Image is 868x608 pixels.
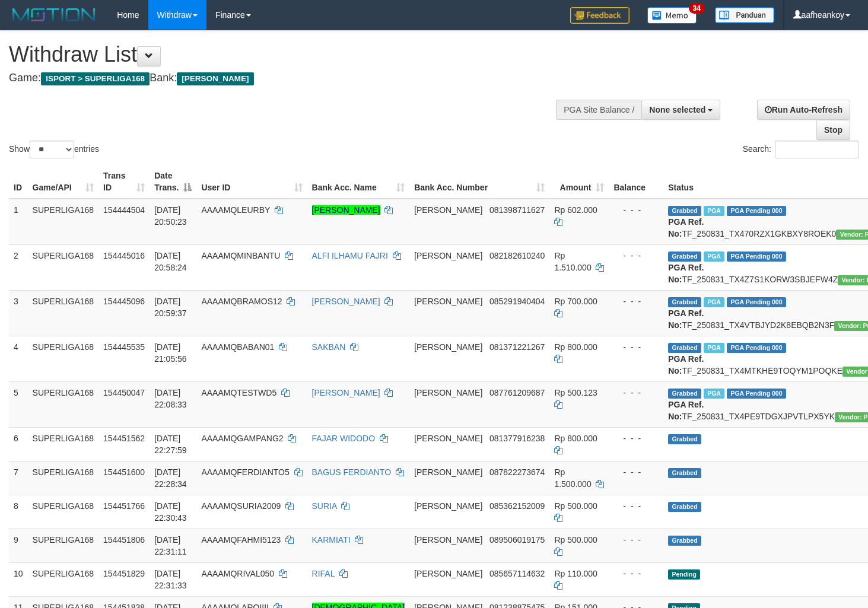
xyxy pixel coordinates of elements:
span: AAAAMQBABAN01 [201,342,274,352]
span: Grabbed [668,468,701,478]
span: Copy 085657114632 to clipboard [489,569,545,578]
span: [PERSON_NAME] [414,467,482,477]
b: PGA Ref. No: [668,263,704,284]
span: AAAAMQLEURBY [201,205,270,215]
span: AAAAMQSURIA2009 [201,501,281,511]
span: PGA Pending [727,206,786,216]
td: 4 [9,336,28,381]
span: [PERSON_NAME] [177,72,253,85]
img: Button%20Memo.svg [647,7,697,24]
span: Marked by aafounsreynich [704,206,724,216]
span: Copy 081371221267 to clipboard [489,342,545,352]
span: Copy 081377916238 to clipboard [489,434,545,443]
span: Grabbed [668,252,701,262]
span: 154451806 [103,535,145,545]
span: [PERSON_NAME] [414,535,482,545]
span: [DATE] 22:08:33 [154,388,187,409]
td: 1 [9,199,28,245]
span: Copy 087761209687 to clipboard [489,388,545,397]
td: SUPERLIGA168 [28,199,99,245]
div: - - - [613,500,659,512]
span: Rp 602.000 [554,205,597,215]
a: FAJAR WIDODO [312,434,376,443]
span: [PERSON_NAME] [414,342,482,352]
span: Rp 1.500.000 [554,467,591,489]
div: - - - [613,432,659,444]
span: PGA Pending [727,389,786,399]
img: panduan.png [715,7,774,23]
div: - - - [613,341,659,353]
span: [DATE] 22:30:43 [154,501,187,523]
td: SUPERLIGA168 [28,336,99,381]
span: AAAAMQRIVAL050 [201,569,274,578]
span: PGA Pending [727,252,786,262]
td: SUPERLIGA168 [28,290,99,336]
a: SAKBAN [312,342,346,352]
th: User ID: activate to sort column ascending [196,165,307,199]
span: Copy 085291940404 to clipboard [489,297,545,306]
span: 154451829 [103,569,145,578]
td: SUPERLIGA168 [28,244,99,290]
span: Rp 700.000 [554,297,597,306]
span: [DATE] 22:31:33 [154,569,187,590]
td: SUPERLIGA168 [28,529,99,562]
th: Game/API: activate to sort column ascending [28,165,99,199]
span: [DATE] 22:28:34 [154,467,187,489]
span: Marked by aafmaleo [704,389,724,399]
th: Balance [609,165,663,199]
td: SUPERLIGA168 [28,562,99,596]
button: None selected [641,100,720,120]
span: Copy 089506019175 to clipboard [489,535,545,545]
td: 7 [9,461,28,495]
span: Rp 1.510.000 [554,251,591,272]
span: Marked by aafheankoy [704,252,724,262]
td: 9 [9,529,28,562]
label: Show entries [9,141,99,158]
span: AAAAMQTESTWD5 [201,388,276,397]
td: SUPERLIGA168 [28,427,99,461]
span: Pending [668,569,700,580]
th: Amount: activate to sort column ascending [549,165,609,199]
label: Search: [743,141,859,158]
span: AAAAMQGAMPANG2 [201,434,283,443]
td: 2 [9,244,28,290]
b: PGA Ref. No: [668,308,704,330]
span: Rp 800.000 [554,434,597,443]
div: - - - [613,204,659,216]
th: Date Trans.: activate to sort column descending [150,165,196,199]
a: Run Auto-Refresh [757,100,850,120]
span: Grabbed [668,389,701,399]
h4: Game: Bank: [9,72,567,84]
span: [DATE] 21:05:56 [154,342,187,364]
span: Marked by aafheankoy [704,343,724,353]
th: Bank Acc. Name: activate to sort column ascending [307,165,410,199]
td: 3 [9,290,28,336]
span: 154445535 [103,342,145,352]
span: AAAAMQFAHMI5123 [201,535,281,545]
th: Trans ID: activate to sort column ascending [98,165,150,199]
b: PGA Ref. No: [668,217,704,238]
span: [PERSON_NAME] [414,569,482,578]
th: ID [9,165,28,199]
span: [DATE] 20:58:24 [154,251,187,272]
span: AAAAMQBRAMOS12 [201,297,282,306]
a: [PERSON_NAME] [312,205,380,215]
a: RIFAL [312,569,335,578]
span: 154450047 [103,388,145,397]
div: PGA Site Balance / [556,100,641,120]
a: [PERSON_NAME] [312,297,380,306]
span: Grabbed [668,297,701,307]
span: [DATE] 22:27:59 [154,434,187,455]
span: [DATE] 22:31:11 [154,535,187,556]
span: ISPORT > SUPERLIGA168 [41,72,150,85]
td: SUPERLIGA168 [28,381,99,427]
a: SURIA [312,501,337,511]
span: PGA Pending [727,297,786,307]
th: Bank Acc. Number: activate to sort column ascending [409,165,549,199]
a: KARMIATI [312,535,351,545]
span: Rp 110.000 [554,569,597,578]
td: SUPERLIGA168 [28,461,99,495]
span: 154451562 [103,434,145,443]
span: 154444504 [103,205,145,215]
a: Stop [816,120,850,140]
